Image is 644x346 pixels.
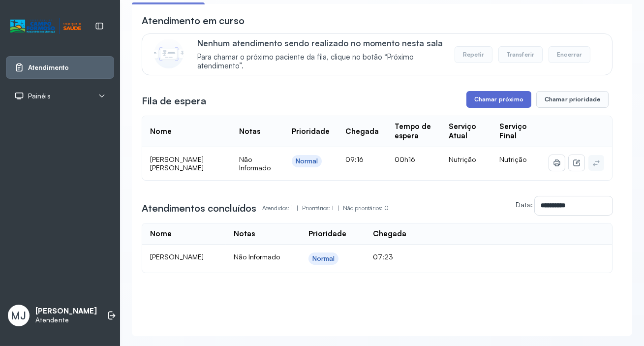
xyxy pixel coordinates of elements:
[150,155,204,172] span: [PERSON_NAME] [PERSON_NAME]
[239,155,271,172] span: Não Informado
[10,18,81,34] img: Logotipo do estabelecimento
[150,252,204,261] span: [PERSON_NAME]
[345,127,379,136] div: Chegada
[395,155,415,163] span: 00h16
[455,46,492,63] button: Repetir
[142,14,245,28] h3: Atendimento em curso
[262,201,302,215] p: Atendidos: 1
[449,122,484,141] div: Serviço Atual
[296,157,318,165] div: Normal
[345,155,364,163] span: 09:16
[373,252,393,261] span: 07:23
[312,254,335,263] div: Normal
[28,63,69,72] span: Atendimento
[449,155,484,164] div: Nutrição
[142,201,256,215] h3: Atendimentos concluídos
[499,122,534,141] div: Serviço Final
[373,229,406,239] div: Chegada
[466,91,531,108] button: Chamar próximo
[35,307,97,316] p: [PERSON_NAME]
[150,127,172,136] div: Nome
[536,91,609,108] button: Chamar prioridade
[239,127,260,136] div: Notas
[35,316,97,324] p: Atendente
[308,229,346,239] div: Prioridade
[14,63,106,72] a: Atendimento
[197,38,455,48] p: Nenhum atendimento sendo realizado no momento nesta sala
[297,204,298,212] span: |
[343,201,389,215] p: Não prioritários: 0
[154,39,184,68] img: Imagem de CalloutCard
[395,122,433,141] div: Tempo de espera
[292,127,330,136] div: Prioridade
[549,46,590,63] button: Encerrar
[197,53,455,71] span: Para chamar o próximo paciente da fila, clique no botão “Próximo atendimento”.
[150,229,172,239] div: Nome
[302,201,343,215] p: Prioritários: 1
[499,155,526,163] span: Nutrição
[142,94,206,108] h3: Fila de espera
[234,252,280,261] span: Não Informado
[498,46,543,63] button: Transferir
[337,204,339,212] span: |
[516,200,533,209] label: Data:
[234,229,255,239] div: Notas
[28,92,51,100] span: Painéis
